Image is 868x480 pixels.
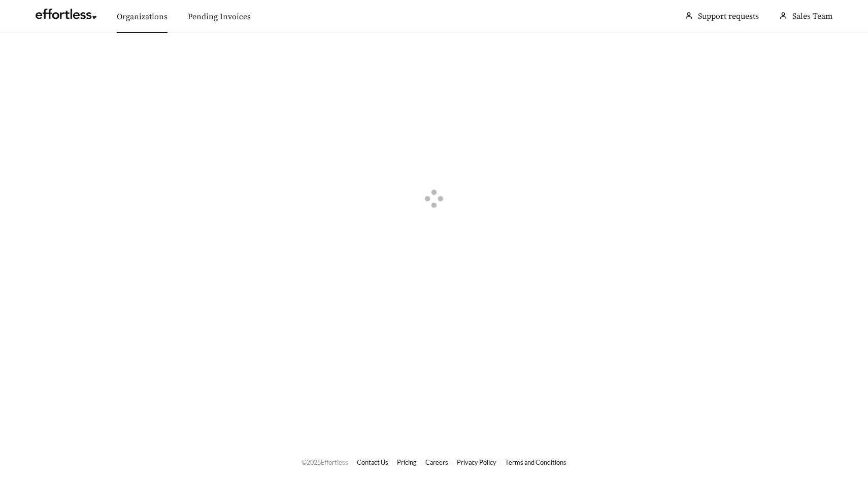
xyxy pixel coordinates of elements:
a: Pending Invoices [188,12,251,22]
a: Careers [425,458,448,466]
a: Privacy Policy [457,458,496,466]
a: Contact Us [357,458,388,466]
span: © 2025 Effortless [302,458,348,466]
a: Pricing [397,458,417,466]
a: Terms and Conditions [505,458,566,466]
a: Support requests [698,11,759,21]
span: Sales Team [792,11,832,21]
a: Organizations [117,12,168,22]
